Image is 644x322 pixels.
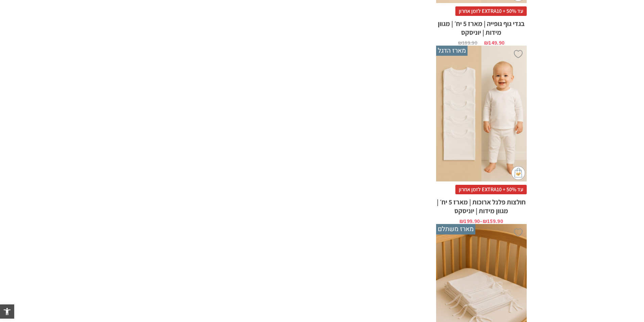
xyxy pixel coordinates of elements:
[458,39,477,46] bdi: 189.90
[483,218,487,225] span: ₪
[459,218,480,225] bdi: 199.90
[484,39,504,46] bdi: 149.90
[484,39,488,46] span: ₪
[455,185,527,194] span: עד 50% + EXTRA10 לזמן אחרון
[511,166,525,180] img: cat-mini-atc.png
[436,194,527,215] h2: חולצות פלנל ארוכות | מארז 5 יח׳ | מגוון מידות | יוניסקס
[455,6,527,16] span: עד 50% + EXTRA10 לזמן אחרון
[458,39,462,46] span: ₪
[483,218,503,225] bdi: 159.90
[436,215,527,224] span: –
[436,224,475,234] span: מארז משתלם
[459,218,464,225] span: ₪
[436,16,527,37] h2: בגדי גוף גופייה | מארז 5 יח׳ | מגוון מידות | יוניסקס
[436,46,527,224] a: מארז הדגל חולצות פלנל ארוכות | מארז 5 יח׳ | מגוון מידות | יוניסקס עד 50% + EXTRA10 לזמן אחרוןחולצ...
[436,46,468,56] span: מארז הדגל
